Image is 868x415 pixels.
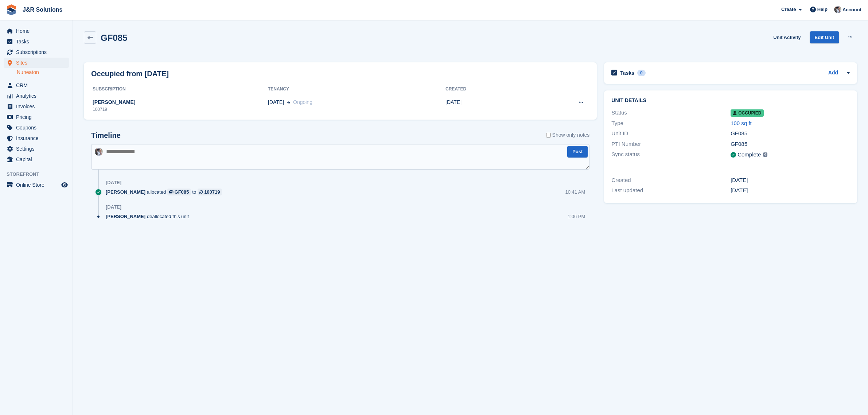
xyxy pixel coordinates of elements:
a: Unit Activity [770,31,803,43]
th: Created [445,84,529,95]
a: Nuneaton [17,69,69,76]
div: 1:06 PM [568,213,585,220]
span: Tasks [16,36,60,47]
a: menu [4,112,69,122]
div: Sync status [611,150,731,159]
span: Account [842,6,861,13]
img: Steve Revell [95,148,103,156]
span: Online Store [16,180,60,190]
a: menu [4,26,69,36]
h2: GF085 [101,33,127,43]
input: Show only notes [546,131,551,139]
h2: Tasks [620,70,634,76]
img: Steve Revell [834,6,841,13]
a: menu [4,91,69,101]
a: 100719 [198,189,222,195]
div: 0 [637,70,646,76]
a: menu [4,101,69,112]
a: menu [4,47,69,57]
div: [DATE] [106,204,121,210]
div: GF085 [175,189,189,195]
a: menu [4,80,69,90]
a: menu [4,58,69,68]
div: 100719 [204,189,220,195]
div: 100719 [91,106,268,113]
div: Created [611,176,731,185]
img: icon-info-grey-7440780725fd019a000dd9b08b2336e03edf1995a4989e88bcd33f0948082b44.svg [763,152,767,157]
span: Sites [16,58,60,68]
div: allocated to [106,189,226,195]
span: Capital [16,154,60,164]
span: [PERSON_NAME] [106,189,145,195]
span: [PERSON_NAME] [106,213,145,220]
div: Last updated [611,186,731,195]
div: Status [611,109,731,117]
span: Storefront [7,171,73,178]
span: [DATE] [268,98,284,106]
h2: Occupied from [DATE] [91,68,169,79]
a: menu [4,144,69,154]
div: GF085 [731,140,850,148]
img: stora-icon-8386f47178a22dfd0bd8f6a31ec36ba5ce8667c1dd55bd0f319d3a0aa187defe.svg [6,4,17,15]
button: Post [567,146,588,158]
a: menu [4,180,69,190]
span: Ongoing [293,99,312,105]
a: menu [4,36,69,47]
a: 100 sq ft [731,120,752,126]
div: [DATE] [731,186,850,195]
h2: Timeline [91,131,121,140]
div: [PERSON_NAME] [91,98,268,106]
th: Subscription [91,84,268,95]
a: menu [4,133,69,143]
div: GF085 [731,129,850,138]
a: GF085 [167,189,191,195]
div: deallocated this unit [106,213,192,220]
div: [DATE] [731,176,850,185]
td: [DATE] [445,95,529,117]
span: Analytics [16,91,60,101]
a: menu [4,154,69,164]
span: Pricing [16,112,60,122]
div: Type [611,119,731,128]
span: Help [817,6,828,13]
h2: Unit details [611,98,850,104]
span: Occupied [731,109,763,117]
span: Settings [16,144,60,154]
th: Tenancy [268,84,445,95]
div: [DATE] [106,180,121,186]
div: 10:41 AM [565,189,585,195]
span: Subscriptions [16,47,60,57]
span: Home [16,26,60,36]
span: Insurance [16,133,60,143]
a: Preview store [60,181,69,189]
label: Show only notes [546,131,590,139]
div: Unit ID [611,129,731,138]
span: CRM [16,80,60,90]
span: Invoices [16,101,60,112]
div: Complete [737,151,761,159]
span: Coupons [16,123,60,133]
a: menu [4,123,69,133]
a: J&R Solutions [20,4,65,16]
a: Edit Unit [810,31,839,43]
a: Add [828,69,838,77]
span: Create [781,6,796,13]
div: PTI Number [611,140,731,148]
